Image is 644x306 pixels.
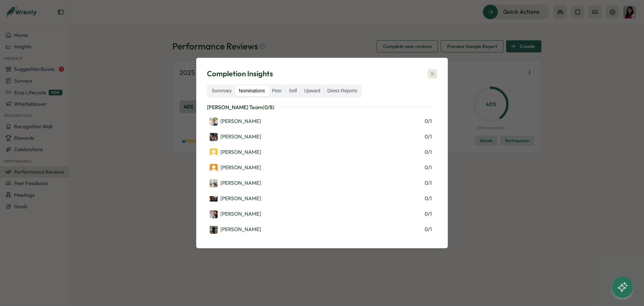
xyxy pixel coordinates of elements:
a: Frank Nguyen[PERSON_NAME] [210,179,261,187]
div: [PERSON_NAME] [210,133,261,141]
p: [PERSON_NAME] Team ( 0 / 8 ) [207,103,274,112]
div: [PERSON_NAME] [210,164,261,172]
img: Charles Su [210,118,218,126]
img: Jorge Meyer [210,133,218,141]
a: Jose Padilla[PERSON_NAME] [210,210,261,218]
div: [PERSON_NAME] [210,148,261,157]
label: Upward [301,86,323,96]
div: [PERSON_NAME] [210,195,261,203]
span: 0 / 1 [425,164,432,171]
div: [PERSON_NAME] [210,179,261,187]
span: Completion Insights [207,69,273,79]
a: Charles Su[PERSON_NAME] [210,117,261,126]
img: Leonardo Mendez [210,226,218,234]
a: Isaac Garcia[PERSON_NAME] [210,194,261,203]
a: Joe Riggins[PERSON_NAME] [210,148,261,157]
a: Jorge Meyer[PERSON_NAME] [210,132,261,141]
img: Jose Padilla [210,210,218,218]
div: [PERSON_NAME] [210,226,261,234]
label: Peer [269,86,285,96]
img: Joe Riggins [210,148,218,157]
img: Nathaniel Chaffin-Reed [210,164,218,172]
label: Nominations [235,86,268,96]
img: Isaac Garcia [210,195,218,203]
span: 0 / 1 [425,195,432,202]
div: [PERSON_NAME] [210,210,261,218]
span: 0 / 1 [425,210,432,218]
label: Self [285,86,300,96]
img: Frank Nguyen [210,179,218,187]
span: 0 / 1 [425,179,432,187]
span: 0 / 1 [425,226,432,233]
span: 0 / 1 [425,118,432,125]
label: Direct Reports [324,86,361,96]
span: 0 / 1 [425,133,432,140]
label: Summary [208,86,235,96]
a: Nathaniel Chaffin-Reed[PERSON_NAME] [210,163,261,172]
div: [PERSON_NAME] [210,118,261,126]
span: 0 / 1 [425,148,432,156]
a: Leonardo Mendez[PERSON_NAME] [210,225,261,234]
